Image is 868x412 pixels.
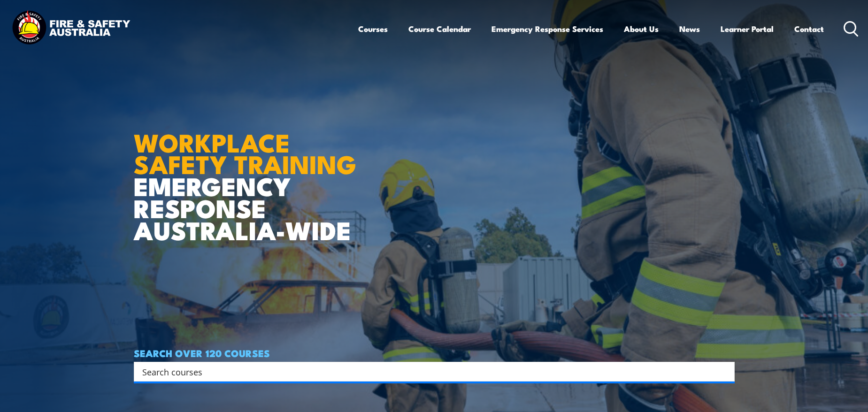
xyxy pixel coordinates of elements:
form: Search form [144,365,716,378]
h4: SEARCH OVER 120 COURSES [134,348,735,358]
button: Search magnifier button [718,365,731,378]
a: About Us [624,16,659,41]
a: Course Calendar [408,16,471,41]
h1: EMERGENCY RESPONSE AUSTRALIA-WIDE [134,107,363,241]
a: Contact [794,16,824,41]
strong: WORKPLACE SAFETY TRAINING [134,122,356,183]
a: Learner Portal [721,16,774,41]
a: Courses [358,16,388,41]
a: News [679,16,700,41]
a: Emergency Response Services [492,16,603,41]
input: Search input [142,365,714,379]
